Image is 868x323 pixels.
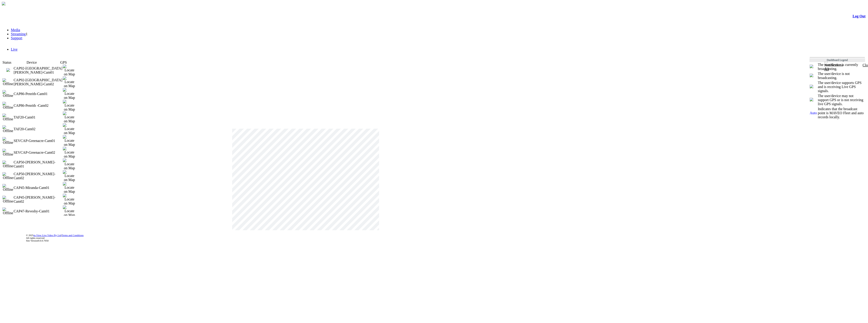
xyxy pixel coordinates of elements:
td: SEVCAP-Greenacre-Cam02 [14,147,63,158]
img: crosshair_blue.png [810,85,813,88]
span: 1 [26,32,28,36]
span: 9.0.0.7050 [38,239,49,242]
td: CAP50-Hornsby-Cam02 [14,170,63,182]
td: Device [27,60,54,65]
img: Locate on Map [63,182,76,194]
td: SEVCAP-Greenacre-Cam01 [14,135,63,147]
a: Support [11,36,22,40]
td: The user/device may not support GPS or is not receiving live GPS signals. [818,94,865,106]
a: 0 viewers [6,69,10,72]
td: CAP45-Miranda-Cam02 [14,194,63,205]
img: Offline [2,184,14,192]
span: Auto [810,111,817,115]
td: DashBoard Legend [809,58,865,62]
a: Media [11,28,20,32]
img: Offline [2,90,14,98]
img: Locate on Map [63,147,76,158]
img: Locate on Map [63,112,76,123]
img: Offline [2,125,14,133]
div: © 2025 | All rights reserved [26,234,866,242]
a: Live [11,47,17,51]
img: Offline [2,78,14,86]
img: Locate on Map [63,158,76,170]
td: The user/device is not broadcasting. [818,72,865,80]
td: Indicates that the broadcast point is MAVEO Fleet and auto records locally. [818,107,865,119]
td: CAP86-Penrith-Cam01 [14,88,63,100]
img: Offline [2,196,14,203]
img: Locate on Map [63,65,76,76]
img: miniPlay.png [810,65,813,68]
td: CAP86-Penrith -Cam02 [14,100,63,112]
img: Offline [2,149,14,156]
a: m-View Live Video Pty Ltd [33,234,61,237]
img: DigiCert Secured Site Seal [5,231,23,244]
img: Locate on Map [63,194,76,205]
td: The user/device is currently broadcasting. [818,63,865,71]
td: TAF20-Cam02 [14,123,63,135]
img: Locate on Map [63,88,76,100]
img: Locate on Map [63,76,76,88]
td: CAP92-St Andrews-Cam02 [14,76,63,88]
div: Video Player [232,129,379,230]
img: crosshair_gray.png [810,98,813,101]
img: arrow-3.png [2,2,5,5]
img: Locate on Map [63,100,76,112]
a: Streaming [11,32,26,36]
div: Site Version [26,239,866,242]
img: Offline [2,160,14,168]
td: GPS [54,60,73,65]
td: CAP47-Revesby-Cam01 [14,205,63,217]
img: miniPlay.png [6,68,10,72]
img: Locate on Map [63,135,76,147]
td: CAP45-Miranda-Cam01 [14,182,63,194]
span: Welcome, [PERSON_NAME] (General User) [761,59,815,62]
img: Offline [2,102,14,109]
td: The user/device supports GPS and is receiving Live GPS signals. [818,81,865,93]
td: TAF20-Cam01 [14,112,63,123]
img: Offline [2,207,14,215]
td: Status [2,60,27,65]
td: CAP50-Hornsby-Cam01 [14,158,63,170]
img: Offline [2,114,14,121]
img: Locate on Map [63,170,76,182]
img: Offline [2,137,14,145]
a: Log Out [853,14,866,18]
img: miniNoPlay.png [810,74,813,77]
img: Locate on Map [63,205,76,217]
img: Offline [2,172,14,180]
td: CAP92-St Andrews-Cam01 [14,65,63,76]
a: Terms and Conditions [62,234,84,237]
img: Locate on Map [63,123,76,135]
